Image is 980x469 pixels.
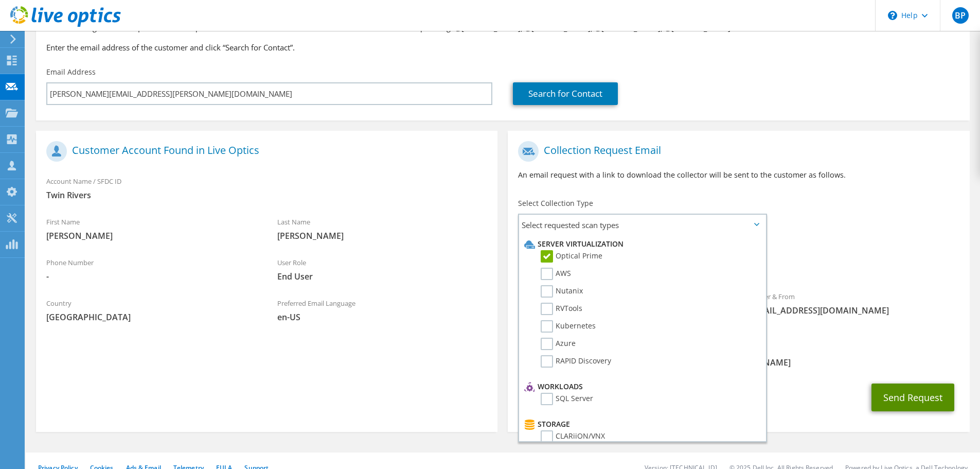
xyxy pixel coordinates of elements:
span: Twin Rivers [46,189,487,201]
span: [PERSON_NAME] [277,230,488,241]
span: - [46,271,257,282]
span: Select requested scan types [519,215,765,235]
div: Requested Collections [508,239,969,281]
div: Preferred Email Language [267,292,498,328]
h1: Collection Request Email [518,141,954,162]
li: Storage [522,418,760,430]
div: Account Name / SFDC ID [36,170,497,206]
h3: Enter the email address of the customer and click “Search for Contact”. [46,42,959,53]
label: CLARiiON/VNX [541,430,605,443]
label: AWS [541,268,571,280]
a: Search for Contact [513,82,618,105]
span: End User [277,271,488,282]
label: RVTools [541,303,582,315]
svg: \n [888,11,897,20]
div: Phone Number [36,252,267,287]
span: BP [952,7,969,24]
label: Nutanix [541,285,583,298]
label: Select Collection Type [518,198,593,209]
label: Email Address [46,67,96,77]
div: Last Name [267,211,498,247]
div: User Role [267,252,498,287]
h1: Customer Account Found in Live Optics [46,141,482,162]
label: Azure [541,338,576,350]
button: Send Request [871,384,954,411]
div: First Name [36,211,267,247]
li: Server Virtualization [522,238,760,250]
p: An email request with a link to download the collector will be sent to the customer as follows. [518,169,959,181]
label: RAPID Discovery [541,355,611,368]
label: SQL Server [541,393,593,405]
span: [EMAIL_ADDRESS][DOMAIN_NAME] [749,305,959,316]
span: [PERSON_NAME] [46,230,257,241]
div: To [508,286,739,333]
span: [GEOGRAPHIC_DATA] [46,311,257,323]
li: Workloads [522,380,760,393]
label: Optical Prime [541,250,602,263]
div: Sender & From [739,286,970,321]
div: CC & Reply To [508,338,969,373]
span: en-US [277,311,488,323]
div: Country [36,292,267,328]
label: Kubernetes [541,320,596,333]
